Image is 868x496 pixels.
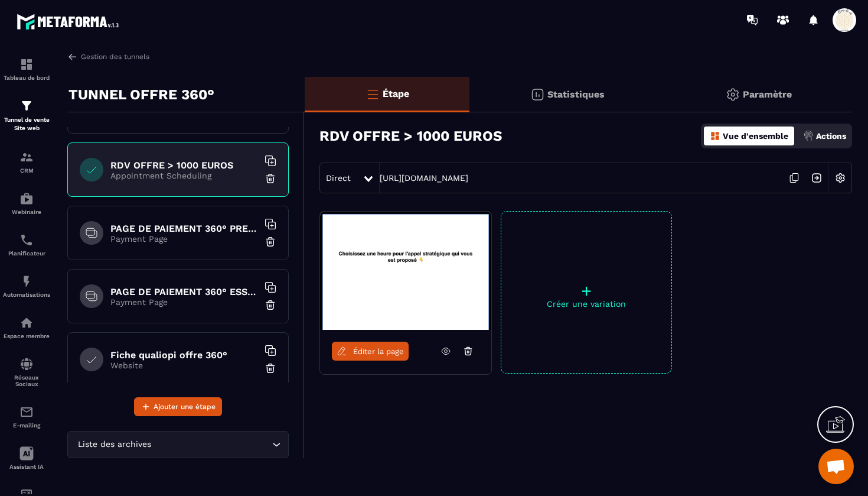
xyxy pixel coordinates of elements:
[110,297,258,307] p: Payment Page
[19,192,34,206] img: automations
[19,357,34,371] img: social-network
[3,463,50,470] p: Assistant IA
[501,299,671,309] p: Créer une variation
[265,173,276,184] img: trash
[110,286,258,297] h6: PAGE DE PAIEMENT 360° ESSENTIEL
[332,342,409,361] a: Éditer la page
[319,128,502,144] h3: RDV OFFRE > 1000 EUROS
[805,167,828,189] img: arrow-next.bcc2205e.svg
[3,291,50,298] p: Automatisations
[134,397,222,416] button: Ajouter une étape
[818,449,854,484] div: Ouvrir le chat
[265,299,276,311] img: trash
[353,347,404,356] span: Éditer la page
[19,233,34,247] img: scheduler
[3,250,50,257] p: Planificateur
[67,431,289,458] div: Search for option
[530,87,544,102] img: stats.20deebd0.svg
[110,160,258,171] h6: RDV OFFRE > 1000 EUROS
[19,405,34,419] img: email
[743,89,792,100] p: Paramètre
[547,89,605,100] p: Statistiques
[67,51,149,62] a: Gestion des tunnels
[3,116,50,132] p: Tunnel de vente Site web
[726,87,740,102] img: setting-gr.5f69749f.svg
[383,88,409,99] p: Étape
[110,223,258,234] h6: PAGE DE PAIEMENT 360° PREMIUM
[67,51,78,62] img: arrow
[68,83,214,106] p: TUNNEL OFFRE 360°
[3,90,50,141] a: formationformationTunnel de vente Site web
[3,209,50,215] p: Webinaire
[3,396,50,437] a: emailemailE-mailing
[19,57,34,72] img: formation
[3,422,50,429] p: E-mailing
[326,173,351,183] span: Direct
[3,48,50,90] a: formationformationTableau de bord
[19,99,34,113] img: formation
[17,11,123,33] img: logo
[710,131,720,141] img: dashboard-orange.40269519.svg
[803,131,814,141] img: actions.d6e523a2.png
[723,131,788,141] p: Vue d'ensemble
[265,236,276,248] img: trash
[3,374,50,387] p: Réseaux Sociaux
[110,234,258,244] p: Payment Page
[19,274,34,288] img: automations
[3,224,50,265] a: schedulerschedulerPlanificateur
[501,283,671,299] p: +
[3,183,50,224] a: automationsautomationsWebinaire
[3,348,50,396] a: social-networksocial-networkRéseaux Sociaux
[320,212,491,330] img: image
[3,141,50,183] a: formationformationCRM
[816,131,846,141] p: Actions
[3,167,50,174] p: CRM
[265,362,276,374] img: trash
[154,401,216,413] span: Ajouter une étape
[110,171,258,180] p: Appointment Scheduling
[19,316,34,330] img: automations
[110,361,258,370] p: Website
[3,74,50,81] p: Tableau de bord
[75,438,154,451] span: Liste des archives
[110,349,258,361] h6: Fiche qualiopi offre 360°
[3,333,50,339] p: Espace membre
[829,167,851,189] img: setting-w.858f3a88.svg
[3,307,50,348] a: automationsautomationsEspace membre
[366,87,380,101] img: bars-o.4a397970.svg
[3,265,50,307] a: automationsautomationsAutomatisations
[19,150,34,164] img: formation
[154,438,269,451] input: Search for option
[3,437,50,479] a: Assistant IA
[380,173,468,183] a: [URL][DOMAIN_NAME]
